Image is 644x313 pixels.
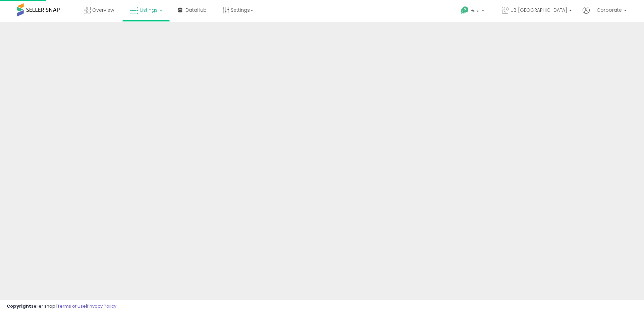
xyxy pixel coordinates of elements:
[140,7,158,13] span: Listings
[455,1,491,22] a: Help
[591,7,622,13] span: Hi Corporate
[511,7,567,13] span: UB [GEOGRAPHIC_DATA]
[461,6,469,14] i: Get Help
[92,7,114,13] span: Overview
[471,8,480,13] span: Help
[583,7,627,22] a: Hi Corporate
[185,7,207,13] span: DataHub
